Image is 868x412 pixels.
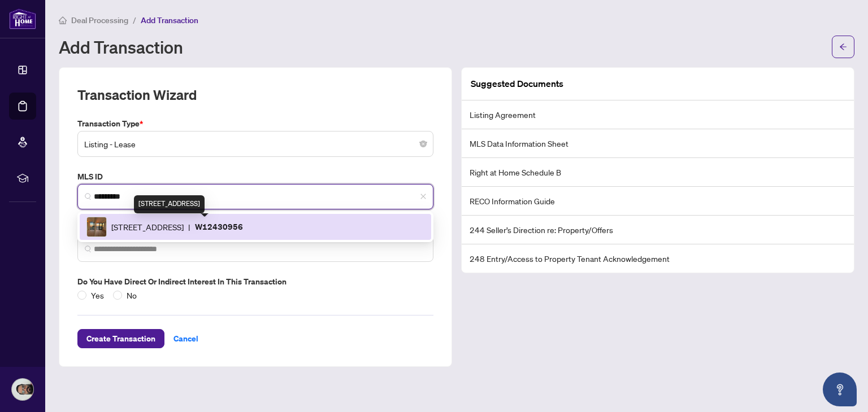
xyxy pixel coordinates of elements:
li: RECO Information Guide [462,187,854,216]
span: Listing - Lease [84,133,427,155]
li: Listing Agreement [462,100,854,129]
h2: Transaction Wizard [77,86,197,104]
li: Right at Home Schedule B [462,158,854,187]
span: No [122,289,141,301]
label: Transaction Type [77,117,433,130]
li: 244 Seller’s Direction re: Property/Offers [462,216,854,244]
span: arrow-left [839,43,847,51]
div: [STREET_ADDRESS] [134,195,205,213]
article: Suggested Documents [471,77,563,91]
img: search_icon [85,193,92,200]
span: home [59,16,67,24]
button: Open asap [823,372,857,406]
img: search_icon [85,246,92,252]
span: Deal Processing [71,15,128,25]
label: MLS ID [77,170,433,183]
img: logo [9,8,36,29]
span: | [188,221,190,233]
h1: Add Transaction [59,38,183,56]
span: close-circle [420,141,427,147]
img: IMG-W12430956_1.jpg [87,217,106,236]
label: Do you have direct or indirect interest in this transaction [77,275,433,288]
li: 248 Entry/Access to Property Tenant Acknowledgement [462,244,854,273]
li: MLS Data Information Sheet [462,129,854,158]
span: close [420,193,427,200]
span: Cancel [173,330,198,348]
span: Create Transaction [86,330,155,348]
img: Profile Icon [12,379,33,400]
span: Add Transaction [141,15,198,25]
button: Cancel [164,329,207,348]
span: Yes [86,289,108,301]
li: / [133,14,136,27]
button: Create Transaction [77,329,164,348]
span: [STREET_ADDRESS] [111,221,184,233]
p: W12430956 [195,220,243,233]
